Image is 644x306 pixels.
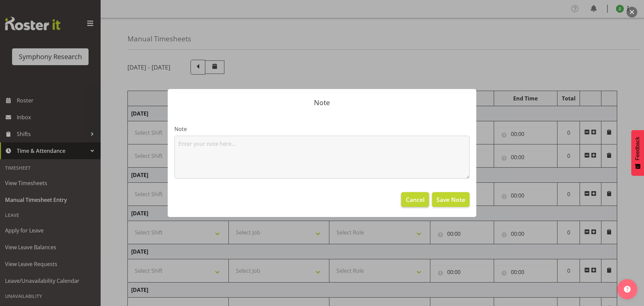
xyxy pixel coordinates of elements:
[174,125,470,133] label: Note
[624,286,631,293] img: help-xxl-2.png
[635,137,641,160] span: Feedback
[401,192,429,207] button: Cancel
[174,99,470,106] p: Note
[432,192,470,207] button: Save Note
[436,195,465,204] span: Save Note
[631,130,644,176] button: Feedback - Show survey
[406,195,425,204] span: Cancel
